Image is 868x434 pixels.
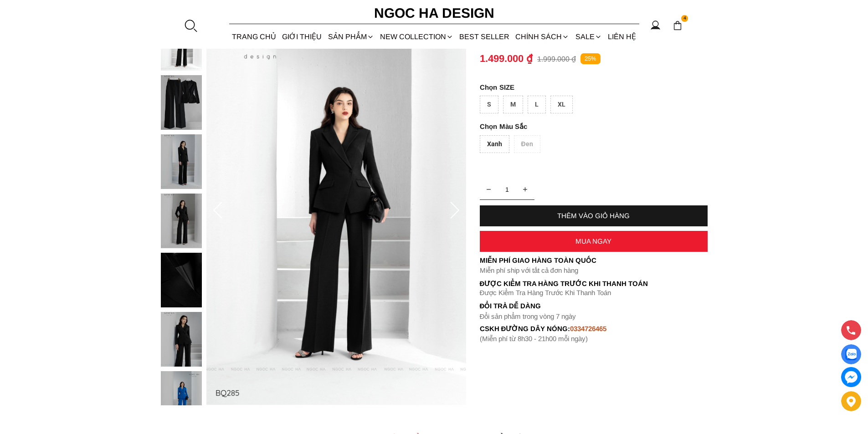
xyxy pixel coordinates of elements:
[480,325,570,332] font: cskh đường dây nóng:
[572,25,605,49] a: SALE
[841,367,861,387] a: messenger
[480,266,578,274] font: Miễn phí ship với tất cả đơn hàng
[480,302,708,310] h6: Đổi trả dễ dàng
[605,25,639,49] a: LIÊN HỆ
[480,312,576,320] font: Đổi sản phẩm trong vòng 7 ngày
[229,25,279,49] a: TRANG CHỦ
[325,25,377,49] div: SẢN PHẨM
[550,96,573,113] div: XL
[480,256,596,264] font: Miễn phí giao hàng toàn quốc
[570,325,606,332] font: 0334726465
[480,180,534,199] input: Quantity input
[161,253,202,307] img: Hebe Set_ Set Vest Dài Tay BQ285_mini_4
[480,83,708,91] p: SIZE
[480,123,682,131] p: Màu Sắc
[457,25,513,49] a: BEST SELLER
[503,96,523,113] div: M
[480,53,533,65] p: 1.499.000 ₫
[845,349,857,360] img: Display image
[480,335,588,342] font: (Miễn phí từ 8h30 - 21h00 mỗi ngày)
[480,280,708,288] p: Được Kiểm Tra Hàng Trước Khi Thanh Toán
[537,55,576,63] p: 1.999.000 ₫
[480,135,509,153] div: Xanh
[480,96,498,113] div: S
[681,15,688,22] span: 4
[161,312,202,367] img: Hebe Set_ Set Vest Dài Tay BQ285_mini_5
[480,237,708,245] div: MUA NGAY
[513,25,572,49] div: Chính sách
[841,344,861,364] a: Display image
[366,2,503,24] a: Ngoc Ha Design
[206,16,466,405] img: Hebe Set_ Set Vest Dài Tay BQ285_0
[673,20,683,31] img: img-CART-ICON-ksit0nf1
[480,289,708,297] p: Được Kiểm Tra Hàng Trước Khi Thanh Toán
[528,96,546,113] div: L
[161,194,202,248] img: Hebe Set_ Set Vest Dài Tay BQ285_mini_3
[279,25,325,49] a: GIỚI THIỆU
[161,371,202,426] img: Hebe Set_ Set Vest Dài Tay BQ285_mini_6
[580,53,601,65] p: 25%
[480,212,708,220] div: THÊM VÀO GIỎ HÀNG
[161,134,202,189] img: Hebe Set_ Set Vest Dài Tay BQ285_mini_2
[377,25,456,49] a: NEW COLLECTION
[161,75,202,130] img: Hebe Set_ Set Vest Dài Tay BQ285_mini_1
